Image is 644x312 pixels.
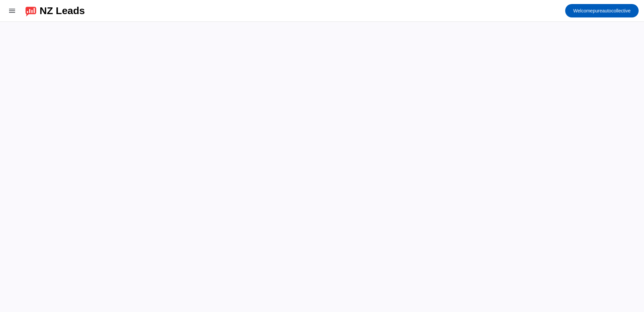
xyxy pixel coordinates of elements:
mat-icon: menu [8,7,16,15]
span: Welcome [573,8,593,13]
span: pureautocollective [573,6,631,15]
button: Welcomepureautocollective [565,4,639,17]
div: NZ Leads [40,6,85,15]
img: logo [25,5,36,16]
